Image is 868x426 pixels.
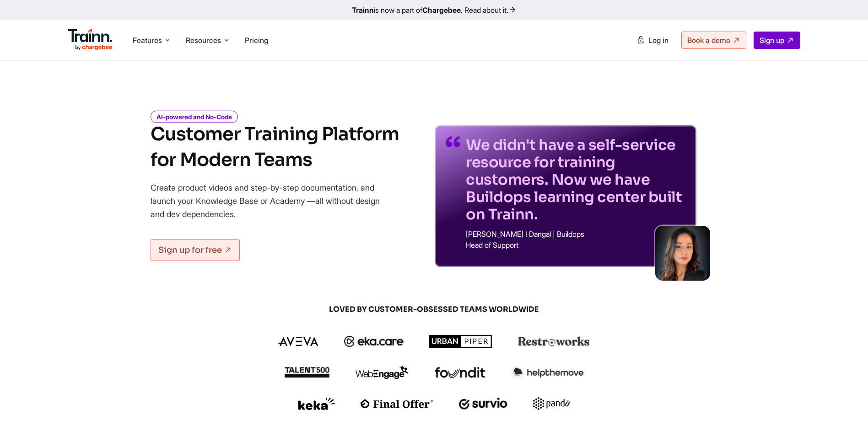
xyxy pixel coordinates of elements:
[245,36,268,45] a: Pricing
[133,35,162,45] span: Features
[298,397,335,410] img: keka logo
[429,335,492,348] img: urbanpiper logo
[361,399,433,408] img: finaloffer logo
[68,29,113,51] img: Trainn Logo
[648,36,669,45] span: Log in
[687,36,730,45] span: Book a demo
[655,226,710,281] img: sabina-buildops.d2e8138.png
[459,398,508,410] img: survio logo
[533,397,570,410] img: pando logo
[511,366,584,379] img: helpthemove logo
[760,36,784,45] span: Sign up
[151,181,393,221] p: Create product videos and step-by-step documentation, and launch your Knowledge Base or Academy —...
[466,241,685,249] p: Head of Support
[284,367,330,378] img: talent500 logo
[434,367,485,378] img: foundit logo
[631,32,674,48] a: Log in
[422,5,461,15] b: Chargebee
[344,336,404,347] img: ekacare logo
[518,336,590,346] img: restroworks logo
[466,136,685,223] p: We didn't have a self-service resource for training customers. Now we have Buildops learning cent...
[352,5,374,15] b: Trainn
[356,366,409,379] img: webengage logo
[754,32,800,49] a: Sign up
[681,32,746,49] a: Book a demo
[466,230,685,238] p: [PERSON_NAME] I Dangal | Buildops
[186,35,221,45] span: Resources
[151,111,238,123] i: AI-powered and No-Code
[215,304,654,314] span: LOVED BY CUSTOMER-OBSESSED TEAMS WORLDWIDE
[278,337,318,346] img: aveva logo
[446,136,460,147] img: quotes-purple.41a7099.svg
[151,122,399,173] h1: Customer Training Platform for Modern Teams
[151,239,240,261] a: Sign up for free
